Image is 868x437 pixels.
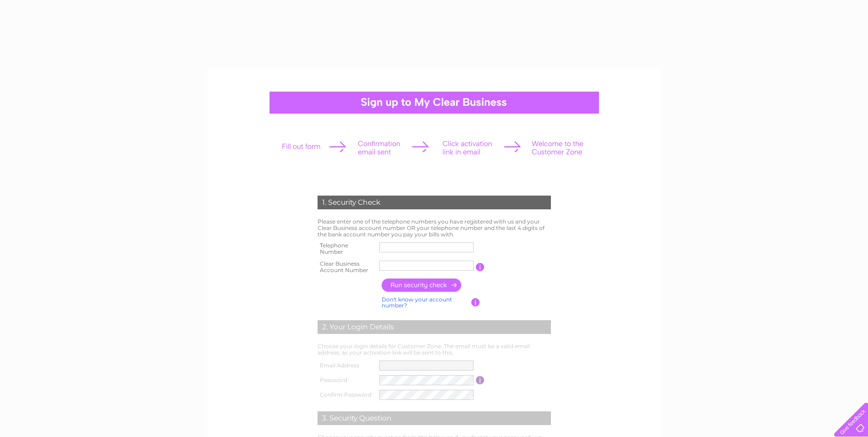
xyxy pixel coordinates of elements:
[315,388,377,402] th: Confirm Password
[318,320,551,334] div: 2. Your Login Details
[471,298,480,306] input: Information
[315,258,377,276] th: Clear Business Account Number
[382,296,452,309] a: Don't know your account number?
[315,216,553,240] td: Please enter one of the telephone numbers you have registered with us and your Clear Business acc...
[476,376,485,384] input: Information
[315,240,377,258] th: Telephone Number
[315,373,377,388] th: Password
[476,263,485,271] input: Information
[315,341,553,358] td: Choose your login details for Customer Zone. The email must be a valid email address, as your act...
[318,411,551,425] div: 3. Security Question
[315,358,377,373] th: Email Address
[318,196,551,209] div: 1. Security Check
